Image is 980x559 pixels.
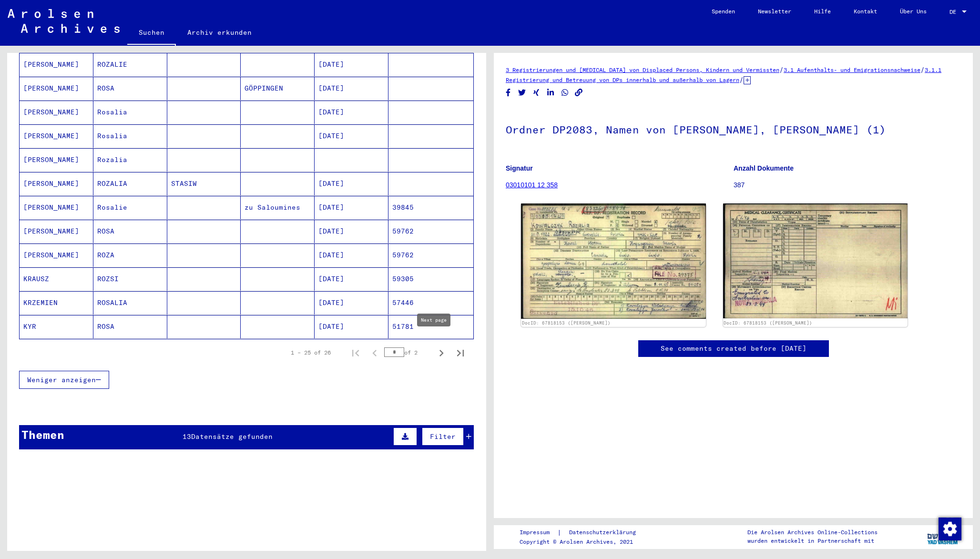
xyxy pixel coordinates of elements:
[503,87,513,99] button: Share on Facebook
[546,87,556,99] button: Share on LinkedIn
[517,87,527,99] button: Share on Twitter
[346,343,365,362] button: First page
[388,267,473,291] mat-cell: 59305
[734,180,961,190] p: 387
[20,53,93,76] mat-cell: [PERSON_NAME]
[384,348,432,357] div: of 2
[20,172,93,195] mat-cell: [PERSON_NAME]
[167,172,241,195] mat-cell: STASIW
[422,427,464,446] button: Filter
[20,124,93,148] mat-cell: [PERSON_NAME]
[93,291,167,315] mat-cell: ROSALIA
[920,65,925,74] span: /
[506,181,558,189] a: 03010101 12 358
[723,203,908,318] img: 002.jpg
[93,315,167,338] mat-cell: ROSA
[93,101,167,124] mat-cell: Rosalia
[739,75,744,84] span: /
[20,267,93,291] mat-cell: KRAUSZ
[734,164,794,172] b: Anzahl Dokumente
[315,124,388,148] mat-cell: [DATE]
[388,244,473,267] mat-cell: 59762
[20,196,93,219] mat-cell: [PERSON_NAME]
[20,315,93,338] mat-cell: KYR
[241,77,315,100] mat-cell: GÖPPINGEN
[20,220,93,243] mat-cell: [PERSON_NAME]
[574,87,584,99] button: Copy link
[93,196,167,219] mat-cell: Rosalie
[191,432,273,441] span: Datensätze gefunden
[522,320,611,325] a: DocID: 67818153 ([PERSON_NAME])
[21,426,64,443] div: Themen
[315,291,388,315] mat-cell: [DATE]
[93,77,167,100] mat-cell: ROSA
[315,220,388,243] mat-cell: [DATE]
[315,315,388,338] mat-cell: [DATE]
[93,244,167,267] mat-cell: ROZA
[430,432,456,441] span: Filter
[779,65,784,74] span: /
[506,164,533,172] b: Signatur
[315,77,388,100] mat-cell: [DATE]
[747,537,878,545] p: wurden entwickelt in Partnerschaft mit
[241,196,315,219] mat-cell: zu Saloumines
[747,528,878,537] p: Die Arolsen Archives Online-Collections
[93,220,167,243] mat-cell: ROSA
[520,528,557,538] a: Impressum
[531,87,541,99] button: Share on Xing
[949,9,960,15] span: DE
[315,267,388,291] mat-cell: [DATE]
[506,66,779,73] a: 3 Registrierungen und [MEDICAL_DATA] von Displaced Persons, Kindern und Vermissten
[315,244,388,267] mat-cell: [DATE]
[20,244,93,267] mat-cell: [PERSON_NAME]
[93,124,167,148] mat-cell: Rosalia
[724,320,812,325] a: DocID: 67818153 ([PERSON_NAME])
[520,528,647,538] div: |
[506,108,961,150] h1: Ordner DP2083, Namen von [PERSON_NAME], [PERSON_NAME] (1)
[925,525,961,549] img: yv_logo.png
[8,9,120,33] img: Arolsen_neg.svg
[560,87,570,99] button: Share on WhatsApp
[521,203,706,319] img: 001.jpg
[183,432,191,441] span: 13
[315,53,388,76] mat-cell: [DATE]
[93,53,167,76] mat-cell: ROZALIE
[93,267,167,291] mat-cell: ROZSI
[20,101,93,124] mat-cell: [PERSON_NAME]
[20,148,93,172] mat-cell: [PERSON_NAME]
[291,348,331,357] div: 1 – 25 of 26
[127,21,176,46] a: Suchen
[388,315,473,338] mat-cell: 51781
[93,148,167,172] mat-cell: Rozalia
[315,101,388,124] mat-cell: [DATE]
[939,518,961,540] img: Zustimmung ändern
[388,220,473,243] mat-cell: 59762
[520,538,647,546] p: Copyright © Arolsen Archives, 2021
[93,172,167,195] mat-cell: ROZALIA
[388,291,473,315] mat-cell: 57446
[784,66,920,73] a: 3.1 Aufenthalts- und Emigrationsnachweise
[661,344,806,354] a: See comments created before [DATE]
[315,172,388,195] mat-cell: [DATE]
[451,343,470,362] button: Last page
[388,196,473,219] mat-cell: 39845
[432,343,451,362] button: Next page
[365,343,384,362] button: Previous page
[20,77,93,100] mat-cell: [PERSON_NAME]
[315,196,388,219] mat-cell: [DATE]
[561,528,647,538] a: Datenschutzerklärung
[176,21,263,44] a: Archiv erkunden
[20,291,93,315] mat-cell: KRZEMIEN
[27,376,96,384] span: Weniger anzeigen
[19,371,109,389] button: Weniger anzeigen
